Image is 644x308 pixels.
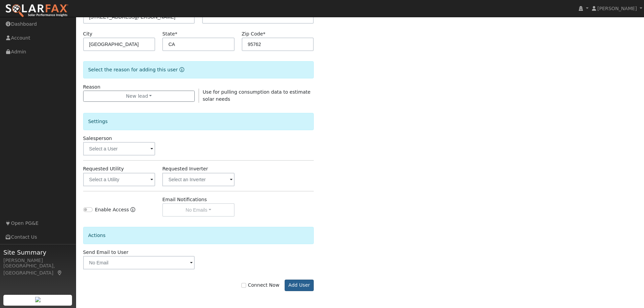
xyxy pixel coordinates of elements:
button: Add User [285,280,314,291]
img: SolarFax [5,4,69,18]
input: Select a Utility [83,173,156,186]
button: New lead [83,91,195,102]
label: Zip Code [242,30,265,38]
div: Actions [83,227,314,244]
div: [GEOGRAPHIC_DATA], [GEOGRAPHIC_DATA] [3,262,72,277]
label: Requested Inverter [162,165,208,172]
span: Required [263,31,265,37]
label: Connect Now [241,282,279,289]
div: Settings [83,113,314,130]
img: retrieve [35,297,41,302]
div: Select the reason for adding this user [83,61,314,78]
span: Required [175,31,177,37]
input: Select an Inverter [162,173,235,186]
label: State [162,30,177,38]
div: [PERSON_NAME] [3,257,72,264]
span: [PERSON_NAME] [597,6,637,11]
a: Reason for new user [178,67,184,72]
span: Use for pulling consumption data to estimate solar needs [203,89,311,102]
label: Requested Utility [83,165,124,172]
span: Site Summary [3,248,72,257]
a: Map [57,270,63,276]
input: Connect Now [241,283,246,288]
a: Enable Access [130,206,135,217]
label: Salesperson [83,135,112,142]
label: Enable Access [95,206,129,213]
label: City [83,30,93,38]
input: No Email [83,256,195,269]
input: Select a User [83,142,156,156]
label: Reason [83,84,100,91]
label: Send Email to User [83,249,128,256]
label: Email Notifications [162,196,207,203]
